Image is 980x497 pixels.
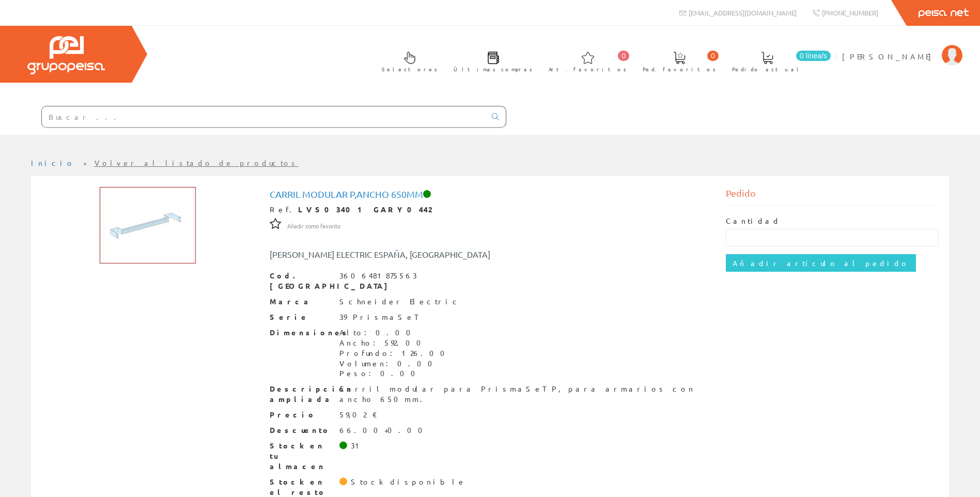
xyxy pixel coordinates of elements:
span: 0 línea/s [796,51,831,61]
span: Añadir como favorito [287,222,340,230]
div: Schneider Electric [339,297,461,307]
span: Selectores [382,64,438,74]
span: Cod. [GEOGRAPHIC_DATA] [270,271,332,291]
input: Buscar ... [42,106,486,127]
span: Últimas compras [454,64,533,74]
img: Grupo Peisa [27,36,105,74]
div: 59,02 € [339,410,378,420]
span: Marca [270,297,332,307]
span: Ped. favoritos [643,64,716,74]
span: Descuento [270,425,332,436]
input: Añadir artículo al pedido [726,254,916,272]
div: Stock disponible [351,477,466,487]
span: [PHONE_NUMBER] [822,8,878,17]
span: Precio [270,410,332,420]
span: Serie [270,312,332,322]
div: 66.00+0.00 [339,425,429,436]
img: Foto artículo Carril modular P,ancho 650mm (188.65979381443x150) [99,187,197,264]
span: 0 [707,51,719,61]
div: Volumen: 0.00 [339,359,451,369]
span: 0 [618,51,629,61]
span: [PERSON_NAME] [842,51,937,61]
div: Ancho: 592.00 [339,338,451,348]
div: 31 [351,441,364,451]
span: Stock en tu almacen [270,441,332,472]
span: Dimensiones [270,328,332,338]
a: Volver al listado de productos [95,158,299,167]
span: Descripción ampliada [270,384,332,405]
div: 39 PrismaSeT [339,312,417,322]
div: Ref. [270,205,711,215]
a: [PERSON_NAME] [842,43,962,53]
div: Carril modular para PrismaSeT P, para armarios con ancho 650mm. [339,384,711,405]
a: Selectores [371,43,443,79]
div: Profundo: 126.00 [339,348,451,359]
div: 3606481875563 [339,271,417,281]
strong: LVS03401 GARY0442 [298,205,431,214]
span: Art. favoritos [549,64,627,74]
div: Alto: 0.00 [339,328,451,338]
span: [EMAIL_ADDRESS][DOMAIN_NAME] [689,8,797,17]
a: Inicio [31,158,75,167]
label: Cantidad [726,216,781,226]
span: Pedido actual [732,64,802,74]
a: Añadir como favorito [287,221,340,230]
div: Pedido [726,187,939,206]
h1: Carril modular P,ancho 650mm [270,189,711,199]
div: [PERSON_NAME] ELECTRIC ESPAÑA, [GEOGRAPHIC_DATA] [262,248,528,260]
div: Peso: 0.00 [339,368,451,379]
a: Últimas compras [443,43,538,79]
